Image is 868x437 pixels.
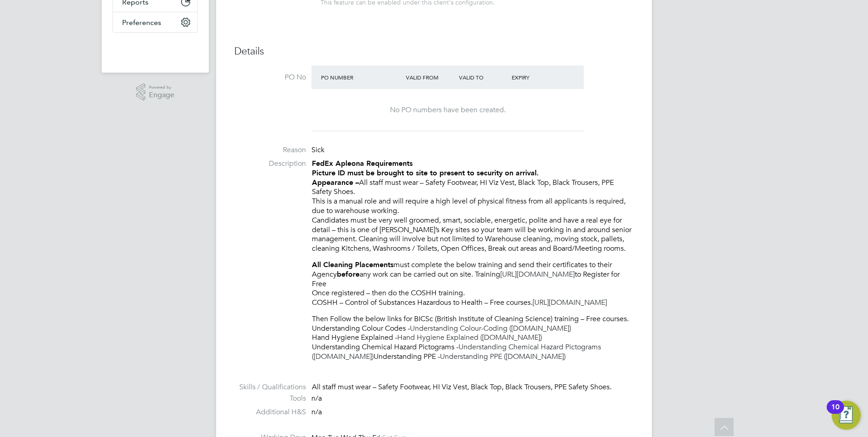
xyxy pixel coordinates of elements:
[457,69,510,85] div: Valid To
[234,407,306,417] label: Additional H&S
[136,84,175,101] a: Powered byEngage
[234,145,306,155] label: Reason
[312,169,539,177] strong: Picture ID must be brought to site to present to security on arrival.
[440,352,566,361] a: Understanding PPE ([DOMAIN_NAME])
[312,343,601,361] a: Understanding Chemical Hazard Pictograms ([DOMAIN_NAME])
[321,105,575,115] div: No PO numbers have been created.
[337,270,360,278] strong: before
[319,69,404,85] div: PO Number
[312,159,634,253] p: All staff must wear – Safety Footwear, HI Viz Vest, Black Top, Black Trousers, PPE Safety Shoes. ...
[410,324,571,333] a: Understanding Colour-Coding ([DOMAIN_NAME])
[312,159,413,168] strong: FedEx Apleona Requirements
[312,314,634,362] p: Then Follow the below links for BICSc (British Institute of Cleaning Science) training – Free cou...
[113,42,198,56] a: Go to home page
[234,45,634,58] h3: Details
[312,260,394,269] strong: All Cleaning Placements
[397,333,542,342] a: Hand Hygiene Explained ([DOMAIN_NAME])
[234,159,306,169] label: Description
[509,69,562,85] div: Expiry
[832,401,861,430] button: Open Resource Center, 10 new notifications
[311,407,322,417] span: n/a
[404,69,457,85] div: Valid From
[311,394,322,403] span: n/a
[831,407,839,419] div: 10
[533,298,607,307] a: [URL][DOMAIN_NAME]
[311,145,325,154] span: Sick
[234,382,306,392] label: Skills / Qualifications
[234,394,306,403] label: Tools
[312,260,634,308] p: must complete the below training and send their certificates to their Agency any work can be carr...
[312,382,634,392] div: All staff must wear – Safety Footwear, HI Viz Vest, Black Top, Black Trousers, PPE Safety Shoes.
[234,73,306,82] label: PO No
[149,84,174,91] span: Powered by
[122,18,161,27] span: Preferences
[113,12,197,32] button: Preferences
[312,178,359,187] strong: Appearance –
[149,91,174,99] span: Engage
[500,270,575,279] a: [URL][DOMAIN_NAME]
[113,42,198,56] img: fastbook-logo-retina.png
